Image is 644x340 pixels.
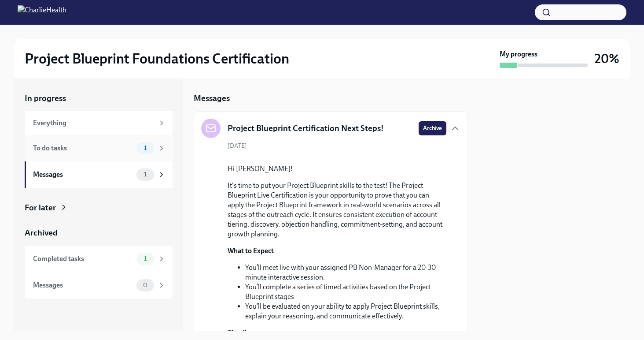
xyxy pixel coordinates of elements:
div: For later [25,202,56,213]
h5: Messages [194,93,230,104]
a: Archived [25,227,173,239]
a: For later [25,202,173,213]
div: Messages [33,280,133,290]
h5: Project Blueprint Certification Next Steps! [228,123,384,134]
a: Completed tasks1 [25,246,173,272]
span: 1 [139,171,152,178]
li: You’ll complete a series of timed activities based on the Project Blueprint stages [245,282,446,302]
a: Messages0 [25,272,173,299]
p: It's time to put your Project Blueprint skills to the test! The Project Blueprint Live Certificat... [228,181,446,239]
span: 0 [138,282,153,288]
strong: What to Expect [228,247,274,255]
span: 1 [139,255,152,262]
div: Completed tasks [33,254,133,264]
h3: 20% [595,51,619,67]
h2: Project Blueprint Foundations Certification [25,50,289,67]
span: [DATE] [228,142,247,150]
a: In progress [25,93,173,104]
span: 1 [139,145,152,151]
span: Archive [423,124,442,133]
div: To do tasks [33,143,133,153]
a: Messages1 [25,161,173,188]
li: You’ll meet live with your assigned PB Non-Manager for a 20-30 minute interactive session. [245,263,446,282]
a: Everything [25,111,173,135]
p: Hi [PERSON_NAME]! [228,164,446,174]
button: Archive [419,121,446,135]
a: To do tasks1 [25,135,173,161]
img: CharlieHealth [18,5,66,19]
div: Everything [33,118,154,128]
strong: My progress [500,49,537,59]
strong: Timeline [228,329,254,337]
div: Messages [33,170,133,179]
li: You’ll be evaluated on your ability to apply Project Blueprint skills, explain your reasoning, an... [245,302,446,321]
